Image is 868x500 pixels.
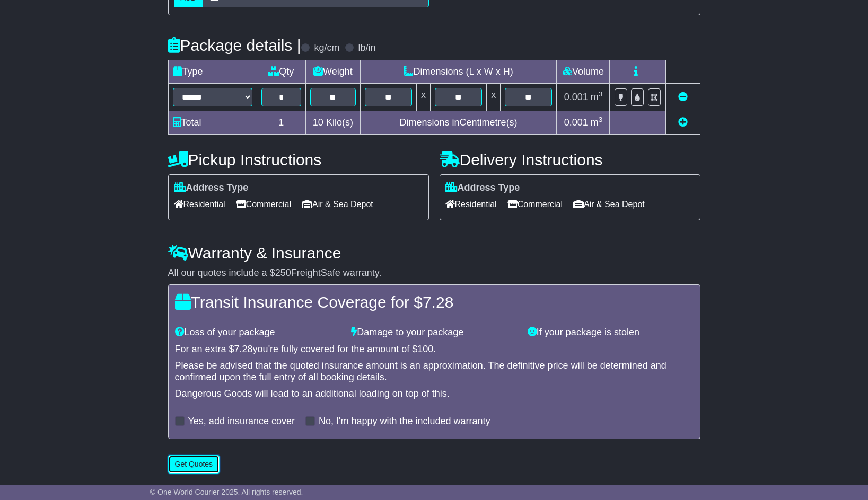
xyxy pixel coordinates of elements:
label: Address Type [174,182,249,194]
span: © One World Courier 2025. All rights reserved. [150,488,303,496]
span: 7.28 [234,344,253,354]
td: Qty [257,60,306,83]
span: Residential [174,196,225,212]
td: Kilo(s) [306,111,361,134]
td: Weight [306,60,361,83]
button: Get Quotes [168,455,220,474]
label: lb/in [358,42,375,54]
span: 0.001 [564,92,588,102]
label: Yes, add insurance cover [188,416,295,427]
h4: Warranty & Insurance [168,244,700,262]
div: All our quotes include a $ FreightSafe warranty. [168,267,700,279]
td: Volume [557,60,610,83]
div: If your package is stolen [522,327,699,338]
div: Loss of your package [170,327,346,338]
span: m [591,117,603,128]
td: Total [168,111,257,134]
span: 100 [417,344,433,354]
span: Air & Sea Depot [573,196,645,212]
a: Add new item [678,117,688,128]
h4: Package details | [168,37,301,54]
span: Commercial [236,196,291,212]
span: 250 [275,267,291,278]
label: No, I'm happy with the included warranty [319,416,490,427]
h4: Pickup Instructions [168,151,429,168]
span: 10 [313,117,323,128]
td: Dimensions in Centimetre(s) [360,111,557,134]
sup: 3 [599,115,603,123]
h4: Delivery Instructions [440,151,700,168]
div: For an extra $ you're fully covered for the amount of $ . [175,344,694,355]
td: 1 [257,111,306,134]
div: Please be advised that the quoted insurance amount is an approximation. The definitive price will... [175,360,694,383]
span: Air & Sea Depot [302,196,373,212]
h4: Transit Insurance Coverage for $ [175,293,694,311]
span: 0.001 [564,117,588,128]
span: m [591,92,603,102]
a: Remove this item [678,92,688,102]
span: Residential [445,196,497,212]
td: Type [168,60,257,83]
span: Commercial [507,196,563,212]
div: Dangerous Goods will lead to an additional loading on top of this. [175,388,694,400]
td: x [487,83,501,111]
sup: 3 [599,90,603,98]
div: Damage to your package [346,327,522,338]
label: kg/cm [314,42,339,54]
td: x [416,83,430,111]
td: Dimensions (L x W x H) [360,60,557,83]
label: Address Type [445,182,520,194]
span: 7.28 [423,293,453,311]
